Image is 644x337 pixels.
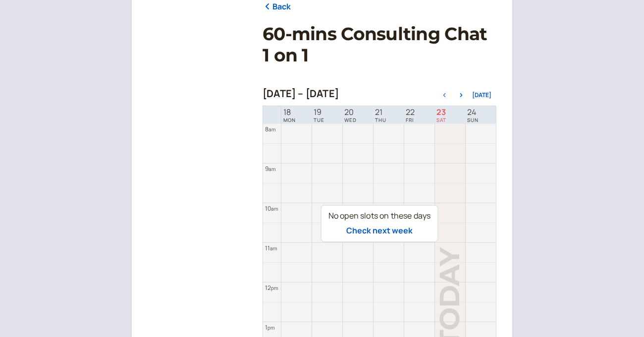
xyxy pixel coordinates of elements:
h1: 60-mins Consulting Chat 1 on 1 [263,23,496,66]
a: Back [263,0,291,13]
button: Check next week [346,226,413,235]
div: No open slots on these days [328,210,430,223]
button: [DATE] [472,92,491,99]
h2: [DATE] – [DATE] [263,88,339,100]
